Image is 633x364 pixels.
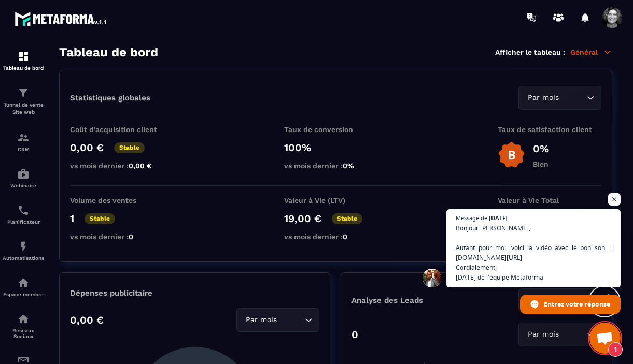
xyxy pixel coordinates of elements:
[17,168,30,180] img: automations
[70,93,150,103] p: Statistiques globales
[70,232,174,241] p: vs mois dernier :
[489,215,508,221] span: [DATE]
[114,142,145,153] p: Stable
[70,196,174,205] p: Volume des ventes
[236,308,319,332] div: Search for option
[15,9,108,28] img: logo
[3,183,44,188] p: Webinaire
[3,305,44,347] a: social-networksocial-networkRéseaux Sociaux
[544,295,610,313] span: Entrez votre réponse
[3,255,44,261] p: Automatisations
[243,314,279,326] span: Par mois
[70,212,74,225] p: 1
[284,196,388,205] p: Valeur à Vie (LTV)
[17,276,30,289] img: automations
[17,313,30,325] img: social-network
[17,132,30,144] img: formation
[3,196,44,232] a: schedulerschedulerPlanificateur
[59,45,158,60] h3: Tableau de bord
[17,240,30,253] img: automations
[3,328,44,339] p: Réseaux Sociaux
[343,232,347,241] span: 0
[85,213,115,224] p: Stable
[17,86,30,99] img: formation
[3,292,44,297] p: Espace membre
[3,42,44,79] a: formationformationTableau de bord
[3,219,44,225] p: Planificateur
[518,323,601,346] div: Search for option
[561,92,584,104] input: Search for option
[3,65,44,71] p: Tableau de bord
[518,86,601,110] div: Search for option
[498,141,525,169] img: b-badge-o.b3b20ee6.svg
[284,125,388,134] p: Taux de conversion
[17,204,30,216] img: scheduler
[70,162,174,170] p: vs mois dernier :
[332,213,362,224] p: Stable
[589,323,621,354] div: Ouvrir le chat
[525,92,561,104] span: Par mois
[533,142,549,155] p: 0%
[70,141,104,154] p: 0,00 €
[570,48,612,57] p: Général
[129,232,133,241] span: 0
[456,215,487,221] span: Message de
[284,212,321,225] p: 19,00 €
[351,328,358,341] p: 0
[279,314,302,326] input: Search for option
[17,50,30,63] img: formation
[129,162,152,170] span: 0,00 €
[3,269,44,305] a: automationsautomationsEspace membre
[70,125,174,134] p: Coût d'acquisition client
[284,141,388,154] p: 100%
[343,162,354,170] span: 0%
[456,223,611,282] span: Bonjour [PERSON_NAME], Autant pour moi, voici la vidéo avec le bon son. :[DOMAIN_NAME][URL] Cordi...
[284,232,388,241] p: vs mois dernier :
[498,196,601,205] p: Valeur à Vie Total
[608,342,623,357] span: 1
[498,125,601,134] p: Taux de satisfaction client
[3,160,44,196] a: automationsautomationsWebinaire
[525,329,561,340] span: Par mois
[70,288,319,298] p: Dépenses publicitaire
[561,329,584,340] input: Search for option
[3,124,44,160] a: formationformationCRM
[351,296,476,305] p: Analyse des Leads
[3,232,44,269] a: automationsautomationsAutomatisations
[3,79,44,124] a: formationformationTunnel de vente Site web
[495,48,565,56] p: Afficher le tableau :
[3,101,44,116] p: Tunnel de vente Site web
[3,147,44,152] p: CRM
[70,314,104,326] p: 0,00 €
[533,160,549,168] p: Bien
[284,162,388,170] p: vs mois dernier :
